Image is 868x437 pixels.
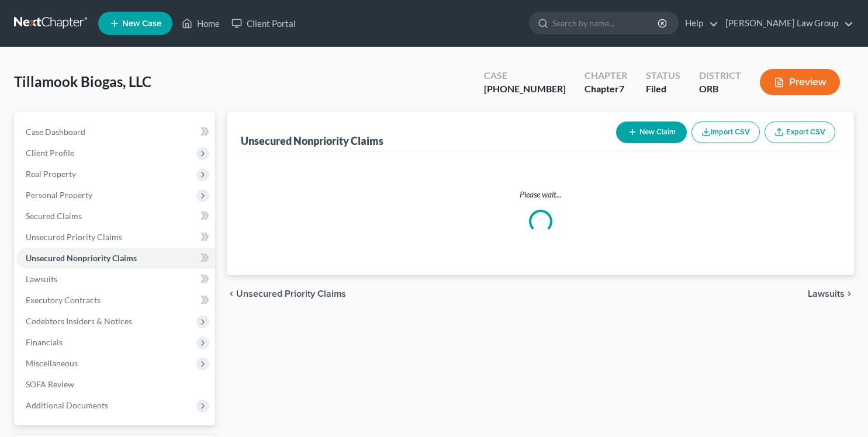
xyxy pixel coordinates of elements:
[16,122,215,143] a: Case Dashboard
[226,13,302,34] a: Client Portal
[646,82,680,96] div: Filed
[760,69,840,95] button: Preview
[26,379,74,389] span: SOFA Review
[16,227,215,248] a: Unsecured Priority Claims
[14,73,151,90] span: Tillamook Biogas, LLC
[26,337,63,347] span: Financials
[808,289,854,299] button: Lawsuits chevron_right
[26,316,132,326] span: Codebtors Insiders & Notices
[16,269,215,290] a: Lawsuits
[236,289,346,299] span: Unsecured Priority Claims
[26,253,137,263] span: Unsecured Nonpriority Claims
[691,122,760,143] button: Import CSV
[26,274,57,284] span: Lawsuits
[765,122,835,143] a: Export CSV
[845,289,854,299] i: chevron_right
[250,189,831,200] p: Please wait...
[552,12,659,34] input: Search by name...
[585,82,627,96] div: Chapter
[720,13,853,34] a: [PERSON_NAME] Law Group
[16,290,215,311] a: Executory Contracts
[26,169,76,179] span: Real Property
[122,19,161,28] span: New Case
[227,289,236,299] i: chevron_left
[16,374,215,395] a: SOFA Review
[16,206,215,227] a: Secured Claims
[26,127,85,137] span: Case Dashboard
[699,69,741,82] div: District
[26,211,82,221] span: Secured Claims
[585,69,627,82] div: Chapter
[26,190,92,200] span: Personal Property
[484,69,566,82] div: Case
[16,248,215,269] a: Unsecured Nonpriority Claims
[619,83,624,94] span: 7
[484,82,566,96] div: [PHONE_NUMBER]
[241,134,383,148] div: Unsecured Nonpriority Claims
[808,289,845,299] span: Lawsuits
[26,232,122,242] span: Unsecured Priority Claims
[26,148,74,158] span: Client Profile
[646,69,680,82] div: Status
[616,122,687,143] button: New Claim
[176,13,226,34] a: Home
[679,13,718,34] a: Help
[26,400,108,410] span: Additional Documents
[26,295,101,305] span: Executory Contracts
[26,358,78,368] span: Miscellaneous
[699,82,741,96] div: ORB
[227,289,346,299] button: chevron_left Unsecured Priority Claims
